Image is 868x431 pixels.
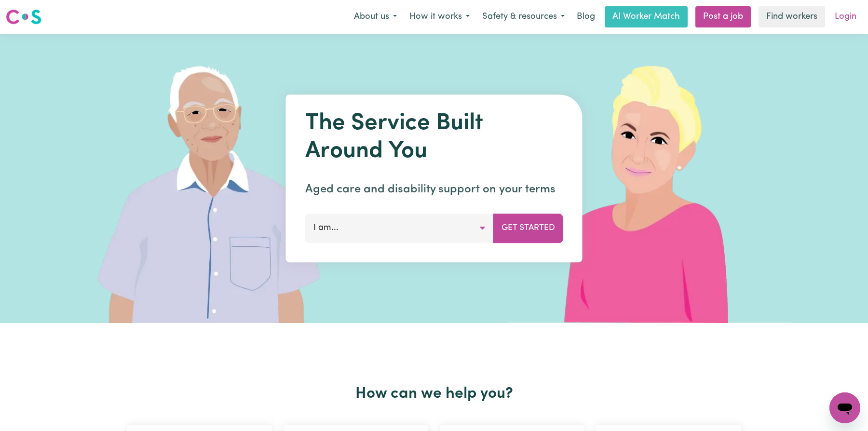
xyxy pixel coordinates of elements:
a: AI Worker Match [605,6,688,27]
button: How it works [403,7,476,27]
a: Careseekers logo [6,6,41,28]
p: Aged care and disability support on your terms [305,181,563,198]
button: Get Started [493,214,563,242]
a: Find workers [759,6,825,27]
img: Careseekers logo [6,8,41,26]
a: Login [829,6,862,27]
button: Safety & resources [476,7,571,27]
button: I am... [305,214,494,242]
h2: How can we help you? [122,385,746,403]
a: Post a job [695,6,751,27]
iframe: Button to launch messaging window [829,392,860,423]
button: About us [348,7,403,27]
h1: The Service Built Around You [305,110,563,165]
a: Blog [571,6,601,27]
